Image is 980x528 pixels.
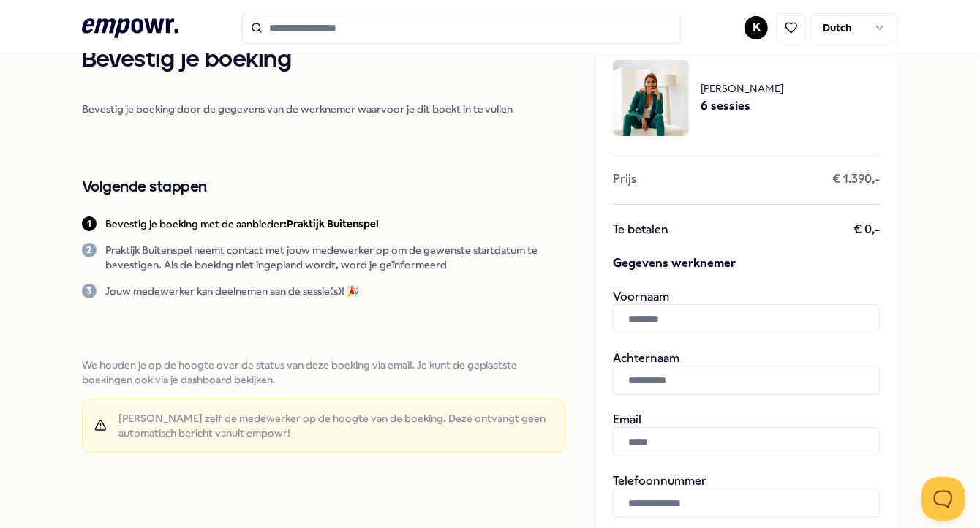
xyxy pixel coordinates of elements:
[105,216,379,231] p: Bevestig je boeking met de aanbieder:
[853,222,880,237] span: € 0,-
[613,60,689,136] img: package image
[82,243,97,257] div: 2
[613,254,880,272] span: Gegevens werknemer
[82,284,97,298] div: 3
[82,102,566,116] span: Bevestig je boeking door de gegevens van de werknemer waarvoor je dit boekt in te vullen
[82,176,566,199] h2: Volgende stappen
[613,222,668,237] span: Te betalen
[105,243,566,272] p: Praktijk Buitenspel neemt contact met jouw medewerker op om de gewenste startdatum te bevestigen....
[82,358,566,387] span: We houden je op de hoogte over de status van deze boeking via email. Je kunt de geplaatste boekin...
[613,172,636,186] span: Prijs
[82,216,97,231] div: 1
[701,97,783,116] span: 6 sessies
[832,172,880,186] span: € 1.390,-
[613,351,880,395] div: Achternaam
[921,477,965,521] iframe: Help Scout Beacon - Open
[82,42,566,78] h1: Bevestig je boeking
[105,284,359,298] p: Jouw medewerker kan deelnemen aan de sessie(s)! 🎉
[613,290,880,333] div: Voornaam
[701,80,783,97] span: [PERSON_NAME]
[745,16,768,39] button: K
[287,218,379,230] b: Praktijk Buitenspel
[613,412,880,456] div: Email
[242,12,681,44] input: Search for products, categories or subcategories
[118,411,553,440] span: [PERSON_NAME] zelf de medewerker op de hoogte van de boeking. Deze ontvangt geen automatisch beri...
[613,474,880,518] div: Telefoonnummer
